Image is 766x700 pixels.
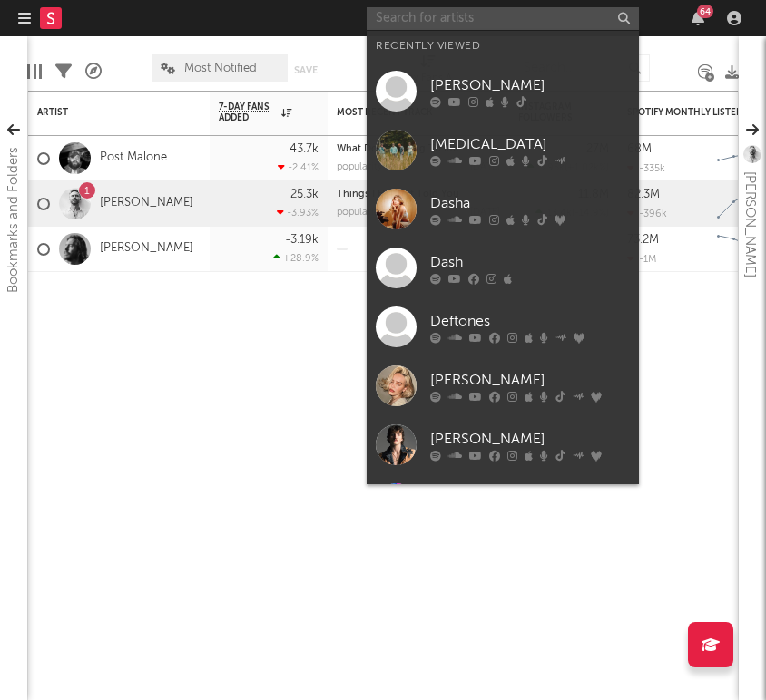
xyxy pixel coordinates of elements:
[337,190,500,199] div: Things I Haven’t Told You
[430,428,630,450] div: [PERSON_NAME]
[3,147,25,293] div: Bookmarks and Folders
[367,356,639,415] a: [PERSON_NAME]
[430,192,630,214] div: Dasha
[739,171,761,277] div: [PERSON_NAME]
[277,207,319,219] div: -3.93 %
[367,7,639,30] input: Search for artists
[337,162,398,172] div: popularity: 68
[430,369,630,391] div: [PERSON_NAME]
[290,189,319,200] div: 25.3k
[337,144,500,154] div: What Don't Belong To Me
[430,310,630,332] div: Deftones
[219,102,277,123] span: 7-Day Fans Added
[367,121,639,180] a: [MEDICAL_DATA]
[430,251,630,273] div: Dash
[337,208,397,218] div: popularity: 63
[85,45,102,98] div: A&R Pipeline
[100,196,193,211] a: [PERSON_NAME]
[430,74,630,96] div: [PERSON_NAME]
[278,161,319,173] div: -2.41 %
[627,162,665,174] div: -335k
[367,238,639,297] a: Dash
[337,190,459,199] a: Things I Haven’t Told You
[37,107,173,118] div: Artist
[376,35,630,57] div: Recently Viewed
[273,252,319,264] div: +28.9 %
[285,234,319,246] div: -3.19k
[627,107,763,118] div: Spotify Monthly Listeners
[367,474,639,533] a: The Aces
[184,63,257,74] span: Most Notified
[692,11,704,25] button: 64
[627,189,660,200] div: 82.3M
[430,133,630,155] div: [MEDICAL_DATA]
[627,253,656,265] div: -1M
[290,143,319,155] div: 43.7k
[627,234,659,246] div: 73.2M
[367,415,639,474] a: [PERSON_NAME]
[27,45,42,98] div: Edit Columns
[627,143,652,155] div: 68M
[697,5,713,18] div: 64
[367,180,639,238] a: Dasha
[367,297,639,356] a: Deftones
[367,62,639,121] a: [PERSON_NAME]
[100,151,167,166] a: Post Malone
[337,144,458,154] a: What Don't Belong To Me
[627,208,667,219] div: -396k
[337,107,473,118] div: Most Recent Track
[294,65,318,75] button: Save
[55,45,72,98] div: Filters
[100,241,193,257] a: [PERSON_NAME]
